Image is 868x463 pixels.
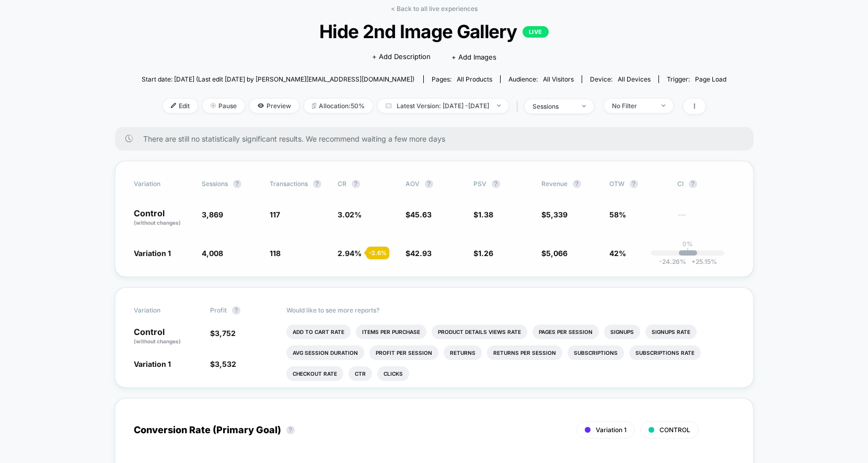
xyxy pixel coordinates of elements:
span: 45.63 [410,210,432,219]
div: No Filter [612,102,654,110]
li: Add To Cart Rate [286,325,351,339]
img: end [662,105,665,107]
li: Subscriptions Rate [629,345,701,360]
div: Pages: [432,75,492,83]
span: All Visitors [543,75,574,83]
button: ? [425,180,433,188]
span: + [691,258,696,265]
span: CR [338,180,346,188]
p: | [687,248,689,256]
li: Profit Per Session [369,345,438,360]
button: ? [352,180,360,188]
li: Product Details Views Rate [432,325,527,339]
span: CI [677,180,735,188]
span: $ [473,210,493,219]
span: 3.02 % [338,210,362,219]
li: Items Per Purchase [356,325,426,339]
span: $ [541,210,568,219]
span: Edit [163,99,198,113]
span: Page Load [695,75,726,83]
span: + Add Images [452,53,496,61]
button: ? [573,180,581,188]
p: 0% [682,240,693,248]
span: 42% [609,249,626,258]
span: Variation 1 [134,360,171,368]
li: Checkout Rate [286,366,343,381]
span: Revenue [541,180,568,188]
span: Preview [250,99,299,113]
span: 5,339 [546,210,568,219]
span: (without changes) [134,338,181,344]
span: OTW [609,180,667,188]
span: 4,008 [202,249,223,258]
span: 118 [270,249,281,258]
span: $ [406,249,432,258]
img: end [582,105,586,107]
span: 25.15 % [686,258,717,265]
span: $ [210,360,236,368]
span: 3,869 [202,210,223,219]
span: Variation [134,180,191,188]
li: Avg Session Duration [286,345,364,360]
span: CONTROL [659,426,690,434]
span: 42.93 [410,249,432,258]
button: ? [313,180,321,188]
button: ? [689,180,697,188]
div: Trigger: [667,75,726,83]
li: Returns Per Session [487,345,562,360]
span: 58% [609,210,626,219]
img: edit [171,103,176,108]
span: Profit [210,306,227,314]
button: ? [233,180,241,188]
span: 3,532 [215,360,236,368]
li: Signups Rate [645,325,697,339]
span: Pause [203,99,245,113]
span: Allocation: 50% [304,99,373,113]
div: - 2.6 % [366,247,389,259]
p: Control [134,328,200,345]
img: end [497,105,501,107]
span: Variation 1 [596,426,627,434]
span: Sessions [202,180,228,188]
span: --- [677,212,735,227]
div: sessions [533,102,574,110]
img: rebalance [312,103,316,109]
p: LIVE [523,26,549,38]
span: | [514,99,525,114]
span: 117 [270,210,280,219]
div: Audience: [508,75,574,83]
span: 1.26 [478,249,493,258]
p: Would like to see more reports? [286,306,735,314]
span: all products [457,75,492,83]
span: AOV [406,180,420,188]
p: Control [134,209,191,227]
span: Device: [582,75,658,83]
button: ? [492,180,500,188]
li: Pages Per Session [533,325,599,339]
span: There are still no statistically significant results. We recommend waiting a few more days [143,134,733,143]
img: calendar [386,103,391,108]
li: Clicks [377,366,409,381]
span: + Add Description [372,52,431,62]
span: $ [406,210,432,219]
li: Signups [604,325,640,339]
span: -24.26 % [659,258,686,265]
span: Transactions [270,180,308,188]
a: < Back to all live experiences [391,5,478,13]
span: PSV [473,180,487,188]
span: $ [541,249,568,258]
button: ? [232,306,240,315]
span: all devices [618,75,651,83]
span: Latest Version: [DATE] - [DATE] [378,99,508,113]
li: Ctr [349,366,372,381]
span: Variation [134,306,191,315]
span: 3,752 [215,329,236,338]
span: 5,066 [546,249,568,258]
span: Hide 2nd Image Gallery [171,20,698,42]
img: end [211,103,216,108]
button: ? [630,180,638,188]
span: Start date: [DATE] (Last edit [DATE] by [PERSON_NAME][EMAIL_ADDRESS][DOMAIN_NAME]) [142,75,414,83]
span: 1.38 [478,210,493,219]
li: Subscriptions [568,345,624,360]
span: $ [210,329,236,338]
